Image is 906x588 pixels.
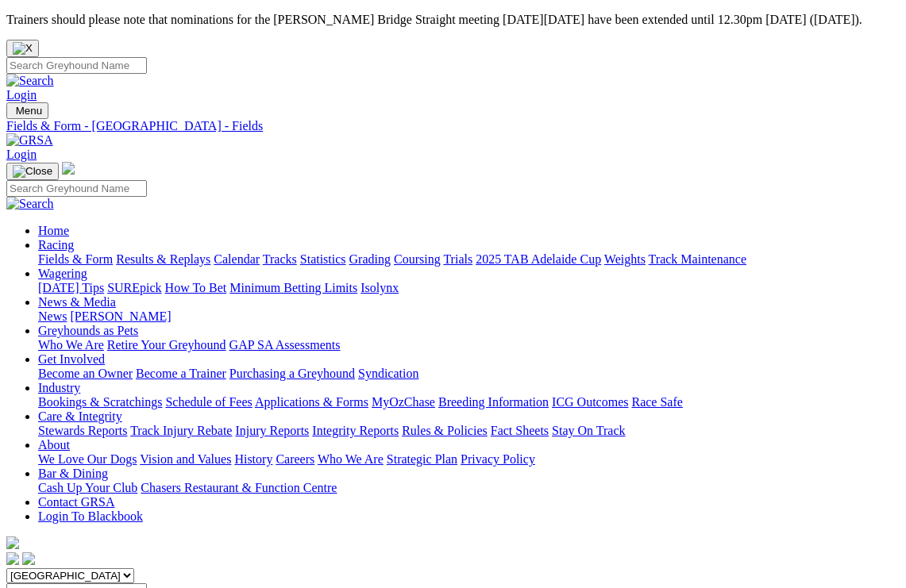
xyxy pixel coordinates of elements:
[438,395,549,409] a: Breeding Information
[6,40,39,57] button: Close
[461,452,535,466] a: Privacy Policy
[235,424,309,437] a: Injury Reports
[38,309,67,323] a: News
[318,452,384,466] a: Who We Are
[649,252,746,266] a: Track Maintenance
[38,452,137,466] a: We Love Our Dogs
[6,119,900,133] a: Fields & Form - [GEOGRAPHIC_DATA] - Fields
[38,481,137,494] a: Cash Up Your Club
[38,395,900,409] div: Industry
[38,324,138,337] a: Greyhounds as Pets
[38,267,87,280] a: Wagering
[6,148,37,161] a: Login
[13,165,52,178] img: Close
[255,395,368,409] a: Applications & Forms
[130,424,232,437] a: Track Injury Rebate
[6,163,59,180] button: Toggle navigation
[38,424,900,438] div: Care & Integrity
[631,395,682,409] a: Race Safe
[229,281,357,294] a: Minimum Betting Limits
[38,238,74,252] a: Racing
[476,252,601,266] a: 2025 TAB Adelaide Cup
[360,281,399,294] a: Isolynx
[38,509,143,523] a: Login To Blackbook
[38,381,80,394] a: Industry
[13,42,33,55] img: X
[38,424,127,437] a: Stewards Reports
[6,57,147,74] input: Search
[22,552,35,565] img: twitter.svg
[107,281,161,294] a: SUREpick
[6,88,37,102] a: Login
[38,281,900,295] div: Wagering
[140,452,231,466] a: Vision and Values
[116,252,210,266] a: Results & Replays
[229,338,341,352] a: GAP SA Assessments
[38,495,114,509] a: Contact GRSA
[38,252,900,267] div: Racing
[443,252,472,266] a: Trials
[38,438,70,452] a: About
[214,252,260,266] a: Calendar
[263,252,297,266] a: Tracks
[38,281,104,294] a: [DATE] Tips
[276,452,314,466] a: Careers
[38,367,900,381] div: Get Involved
[38,352,105,366] a: Get Involved
[6,133,53,148] img: GRSA
[229,367,355,380] a: Purchasing a Greyhound
[552,424,625,437] a: Stay On Track
[349,252,391,266] a: Grading
[165,281,227,294] a: How To Bet
[552,395,628,409] a: ICG Outcomes
[38,452,900,467] div: About
[300,252,346,266] a: Statistics
[604,252,646,266] a: Weights
[70,309,171,323] a: [PERSON_NAME]
[372,395,435,409] a: MyOzChase
[165,395,252,409] a: Schedule of Fees
[394,252,441,266] a: Coursing
[141,481,337,494] a: Chasers Restaurant & Function Centre
[6,536,19,549] img: logo-grsa-white.png
[38,481,900,495] div: Bar & Dining
[62,162,75,175] img: logo-grsa-white.png
[6,180,147,197] input: Search
[38,295,116,309] a: News & Media
[6,74,54,88] img: Search
[38,309,900,324] div: News & Media
[38,409,122,423] a: Care & Integrity
[38,467,108,480] a: Bar & Dining
[38,252,113,266] a: Fields & Form
[491,424,549,437] a: Fact Sheets
[402,424,488,437] a: Rules & Policies
[387,452,457,466] a: Strategic Plan
[6,102,48,119] button: Toggle navigation
[38,395,162,409] a: Bookings & Scratchings
[358,367,418,380] a: Syndication
[38,224,69,237] a: Home
[107,338,226,352] a: Retire Your Greyhound
[136,367,226,380] a: Become a Trainer
[16,105,42,117] span: Menu
[234,452,272,466] a: History
[38,338,900,352] div: Greyhounds as Pets
[6,197,54,211] img: Search
[38,367,133,380] a: Become an Owner
[6,552,19,565] img: facebook.svg
[312,424,399,437] a: Integrity Reports
[6,13,900,27] p: Trainers should please note that nominations for the [PERSON_NAME] Bridge Straight meeting [DATE]...
[38,338,104,352] a: Who We Are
